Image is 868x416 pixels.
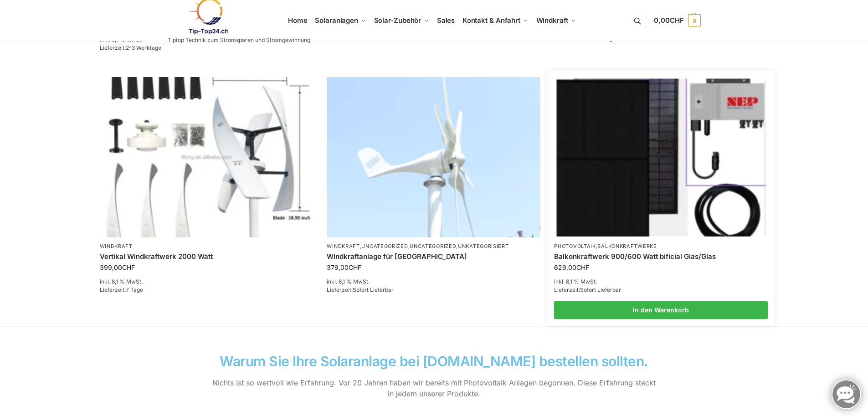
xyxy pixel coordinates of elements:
a: Uncategorized [361,243,408,249]
p: inkl. 8,1 % MwSt. [100,278,313,286]
a: 0,00CHF 0 [654,7,700,34]
a: Windkraftanlage für Garten Terrasse [327,252,540,261]
span: Lieferzeit: [100,286,143,293]
span: CHF [576,263,589,271]
bdi: 629,00 [554,263,589,271]
span: 0 [688,14,701,27]
span: 0,00 [654,16,683,25]
a: Windkraft [327,243,360,249]
a: In den Warenkorb legen: „Balkonkraftwerk 900/600 Watt bificial Glas/Glas“ [554,301,768,319]
a: Unkategorisiert [458,243,509,249]
span: 2-3 Werktage [126,44,161,51]
a: Vertikal Windkraftwerk 2000 Watt [100,252,313,261]
a: Bificiales Hochleistungsmodul [556,79,766,236]
p: , , , [327,243,540,250]
a: Vertikal Windrad [100,77,313,238]
img: Home 9 [327,77,540,238]
span: Windkraft [536,16,568,25]
p: , [554,243,768,250]
span: CHF [670,16,684,25]
a: Balkonkraftwerke [597,243,657,249]
a: Windkraft [100,243,133,249]
bdi: 379,00 [327,263,361,271]
a: Uncategorized [410,243,456,249]
span: Lieferzeit: [327,286,394,293]
p: Tiptop Technik zum Stromsparen und Stromgewinnung [168,37,310,43]
span: Sofort Lieferbar [353,286,394,293]
span: Lieferzeit: [554,286,621,293]
span: Sofort Lieferbar [580,286,621,293]
a: Photovoltaik [554,243,596,249]
h2: Warum Sie Ihre Solaranlage bei [DOMAIN_NAME] bestellen sollten. [211,354,657,368]
span: Sales [437,16,455,25]
p: inkl. 8,1 % MwSt. [554,278,768,286]
p: inkl. 8,1 % MwSt. [327,278,540,286]
a: Windrad für Balkon und Terrasse [327,77,540,238]
span: 7 Tage [126,286,143,293]
span: Solar-Zubehör [374,16,421,25]
a: Balkonkraftwerk 900/600 Watt bificial Glas/Glas [554,252,768,261]
img: Home 8 [100,77,313,238]
bdi: 399,00 [100,263,135,271]
span: CHF [349,263,361,271]
p: Nichts ist so wertvoll wie Erfahrung. Vor 20 Jahren haben wir bereits mit Photovoltaik Anlagen be... [211,377,657,399]
span: Kontakt & Anfahrt [462,16,520,25]
img: Home 10 [556,79,766,236]
span: CHF [122,263,135,271]
span: Solaranlagen [315,16,358,25]
span: Lieferzeit: [100,44,161,51]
